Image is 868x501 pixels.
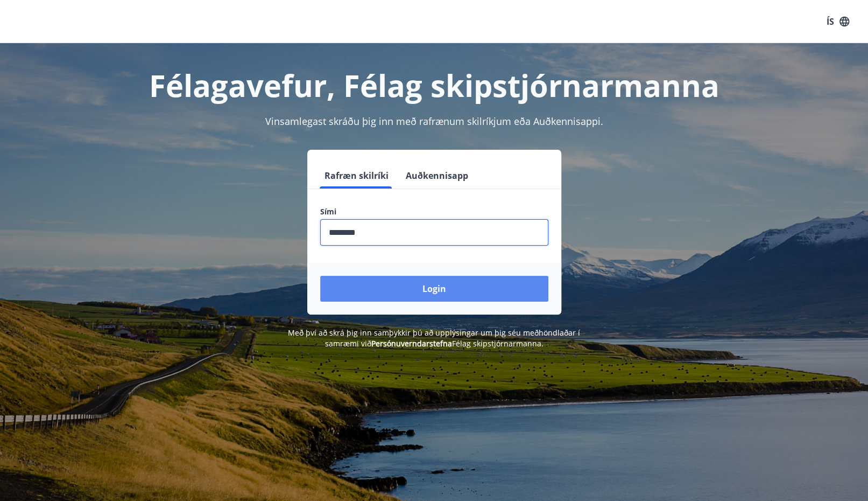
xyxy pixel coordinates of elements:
[401,163,472,189] button: Auðkennisapp
[371,338,452,349] a: Persónuverndarstefna
[265,115,603,128] span: Vinsamlegast skráðu þig inn með rafrænum skilríkjum eða Auðkennisappi.
[288,328,580,349] span: Með því að skrá þig inn samþykkir þú að upplýsingar um þig séu meðhöndlaðar í samræmi við Félag s...
[320,206,548,217] label: Sími
[320,163,393,189] button: Rafræn skilríki
[320,276,548,302] button: Login
[821,12,855,31] button: ÍS
[60,65,809,106] h1: Félagavefur, Félag skipstjórnarmanna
